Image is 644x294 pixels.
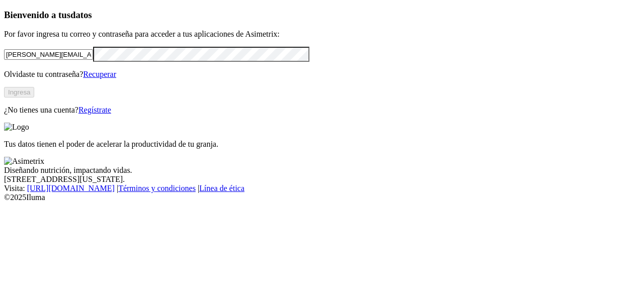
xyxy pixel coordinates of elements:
[4,184,640,193] div: Visita : | |
[78,106,111,114] a: Regístrate
[4,87,34,97] button: Ingresa
[4,49,93,60] input: Tu correo
[4,166,640,175] div: Diseñando nutrición, impactando vidas.
[4,193,640,202] div: © 2025 Iluma
[4,30,640,39] p: Por favor ingresa tu correo y contraseña para acceder a tus aplicaciones de Asimetrix:
[27,184,115,192] a: [URL][DOMAIN_NAME]
[4,123,29,132] img: Logo
[4,10,640,21] h3: Bienvenido a tus
[4,175,640,184] div: [STREET_ADDRESS][US_STATE].
[118,184,196,192] a: Términos y condiciones
[4,140,640,149] p: Tus datos tienen el poder de acelerar la productividad de tu granja.
[70,10,92,20] span: datos
[83,70,116,78] a: Recuperar
[199,184,245,192] a: Línea de ética
[4,157,44,166] img: Asimetrix
[4,70,640,79] p: Olvidaste tu contraseña?
[4,106,640,115] p: ¿No tienes una cuenta?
